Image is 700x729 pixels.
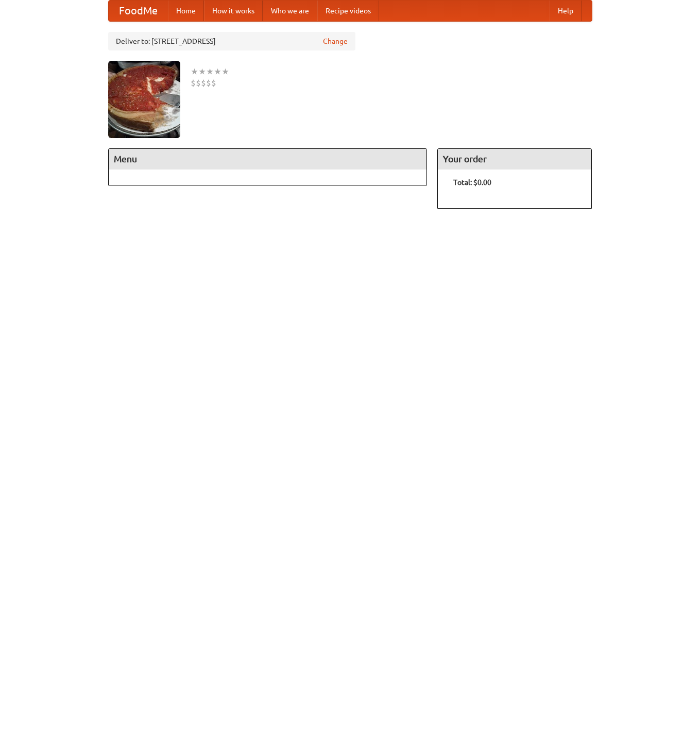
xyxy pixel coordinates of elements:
li: $ [191,77,196,89]
li: $ [196,77,201,89]
a: Change [323,36,348,46]
li: $ [211,77,216,89]
a: How it works [204,1,263,21]
img: angular.jpg [108,61,180,138]
li: ★ [206,66,214,77]
li: $ [201,77,206,89]
li: ★ [214,66,221,77]
li: ★ [221,66,229,77]
a: Help [550,1,582,21]
a: Who we are [263,1,317,21]
h4: Menu [109,149,427,169]
a: Home [168,1,204,21]
b: Total: $0.00 [453,178,491,187]
a: Recipe videos [317,1,379,21]
h4: Your order [438,149,591,169]
li: $ [206,77,211,89]
div: Deliver to: [STREET_ADDRESS] [108,32,355,50]
li: ★ [198,66,206,77]
li: ★ [191,66,198,77]
a: FoodMe [109,1,168,21]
